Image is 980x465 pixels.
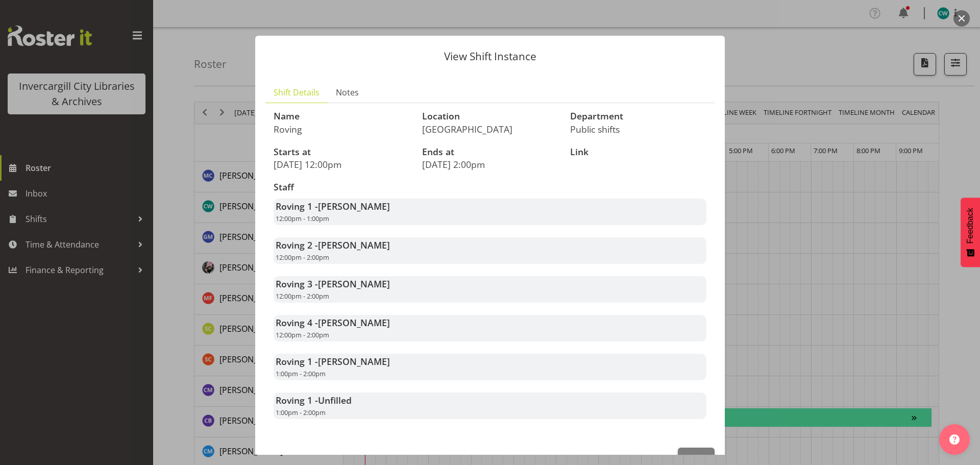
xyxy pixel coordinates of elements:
[276,291,329,301] span: 12:00pm - 2:00pm
[422,124,558,135] p: [GEOGRAPHIC_DATA]
[274,111,410,121] h3: Name
[274,124,410,135] p: Roving
[318,278,390,290] span: [PERSON_NAME]
[949,434,960,445] img: help-xxl-2.png
[318,355,390,368] span: [PERSON_NAME]
[274,182,706,192] h3: Staff
[274,86,320,99] span: Shift Details
[276,200,390,212] strong: Roving 1 -
[336,86,359,99] span: Notes
[276,253,329,262] span: 12:00pm - 2:00pm
[276,239,390,251] strong: Roving 2 -
[570,124,706,135] p: Public shifts
[966,208,975,243] span: Feedback
[276,278,390,290] strong: Roving 3 -
[265,51,715,62] p: View Shift Instance
[570,111,706,121] h3: Department
[422,111,558,121] h3: Location
[570,147,706,157] h3: Link
[422,159,558,170] p: [DATE] 2:00pm
[961,198,980,267] button: Feedback - Show survey
[276,369,326,378] span: 1:00pm - 2:00pm
[422,147,558,157] h3: Ends at
[318,316,390,329] span: [PERSON_NAME]
[318,200,390,212] span: [PERSON_NAME]
[318,394,352,406] span: Unfilled
[276,408,326,417] span: 1:00pm - 2:00pm
[276,316,390,329] strong: Roving 4 -
[274,147,410,157] h3: Starts at
[276,214,329,223] span: 12:00pm - 1:00pm
[274,159,410,170] p: [DATE] 12:00pm
[318,239,390,251] span: [PERSON_NAME]
[276,394,352,406] strong: Roving 1 -
[276,355,390,368] strong: Roving 1 -
[276,330,329,339] span: 12:00pm - 2:00pm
